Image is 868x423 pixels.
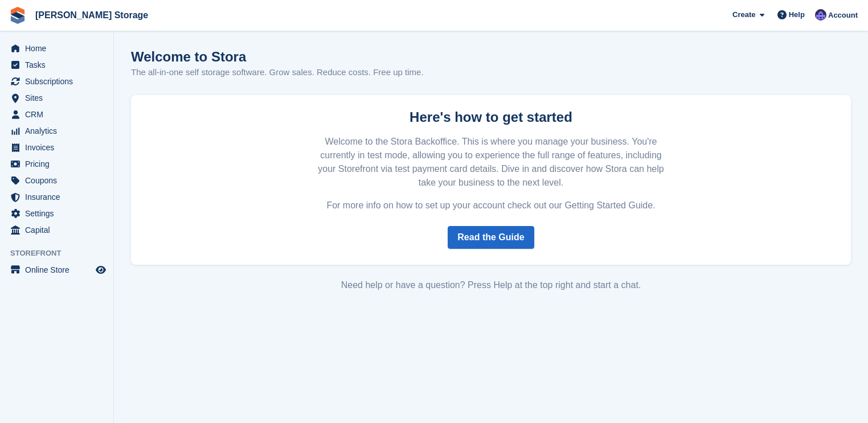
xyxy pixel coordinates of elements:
span: Online Store [25,262,93,278]
a: menu [6,57,108,73]
a: menu [6,40,108,56]
span: Home [25,40,93,56]
a: menu [6,222,108,238]
img: Tim Sinnott [815,9,826,20]
strong: Here's how to get started [410,109,572,125]
a: menu [6,73,108,89]
a: menu [6,173,108,188]
span: Subscriptions [25,73,93,89]
a: menu [6,123,108,139]
a: menu [6,156,108,172]
span: CRM [25,106,93,122]
span: Create [732,9,755,20]
span: Settings [25,206,93,221]
span: Account [828,10,858,21]
a: Preview store [94,263,108,277]
a: menu [6,106,108,122]
span: Insurance [25,189,93,205]
a: menu [6,206,108,221]
a: menu [6,262,108,278]
span: Invoices [25,139,93,155]
a: Read the Guide [448,226,534,249]
p: For more info on how to set up your account check out our Getting Started Guide. [311,199,671,212]
p: The all-in-one self storage software. Grow sales. Reduce costs. Free up time. [131,66,424,79]
span: Storefront [10,248,113,259]
span: Tasks [25,57,93,73]
span: Sites [25,90,93,106]
a: menu [6,139,108,155]
span: Analytics [25,123,93,139]
a: [PERSON_NAME] Storage [31,6,153,24]
img: stora-icon-8386f47178a22dfd0bd8f6a31ec36ba5ce8667c1dd55bd0f319d3a0aa187defe.svg [9,7,26,24]
a: menu [6,90,108,106]
span: Capital [25,222,93,238]
span: Coupons [25,173,93,188]
h1: Welcome to Stora [131,49,424,64]
div: Need help or have a question? Press Help at the top right and start a chat. [131,278,851,292]
a: menu [6,189,108,205]
p: Welcome to the Stora Backoffice. This is where you manage your business. You're currently in test... [311,135,671,190]
span: Help [789,9,805,20]
span: Pricing [25,156,93,172]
